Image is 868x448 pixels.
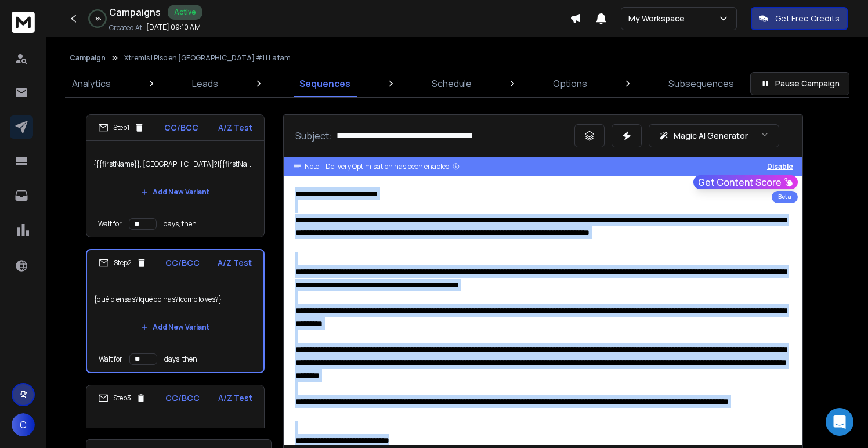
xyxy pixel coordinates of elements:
button: Add New Variant [132,316,219,339]
p: {qué piensas?|qué opinas?|cómo lo ves?} [94,283,256,316]
p: Leads [192,77,218,91]
button: Pause Campaign [750,72,849,95]
a: Subsequences [661,70,741,97]
p: days, then [164,219,197,229]
div: Delivery Optimisation has been enabled [325,162,460,171]
p: days, then [164,355,197,364]
p: A/Z Test [218,122,252,133]
a: Sequences [292,70,357,97]
p: {{{firstName}}, [GEOGRAPHIC_DATA]?|{{firstName}} - [GEOGRAPHIC_DATA]} [93,148,257,180]
button: C [12,413,35,436]
p: Subject: [295,129,332,143]
p: CC/BCC [164,122,198,133]
p: Wait for [98,219,122,229]
p: CC/BCC [165,257,200,269]
li: Step1CC/BCCA/Z Test{{{firstName}}, [GEOGRAPHIC_DATA]?|{{firstName}} - [GEOGRAPHIC_DATA]}Add New V... [86,114,265,237]
p: 0 % [95,15,101,22]
li: Step2CC/BCCA/Z Test{qué piensas?|qué opinas?|cómo lo ves?}Add New VariantWait fordays, then [86,249,265,373]
a: Leads [185,70,225,97]
p: Subsequences [668,77,734,91]
h1: Campaigns [109,5,161,19]
button: Disable [767,162,793,171]
p: Wait for [99,355,122,364]
a: Schedule [425,70,479,97]
p: My Workspace [628,13,689,24]
p: CC/BCC [165,392,200,404]
p: A/Z Test [218,257,252,269]
button: Get Free Credits [751,7,848,30]
p: Analytics [72,77,111,91]
div: Open Intercom Messenger [826,408,853,436]
p: [DATE] 09:10 AM [146,23,201,32]
a: Analytics [65,70,118,97]
a: Options [546,70,594,97]
p: Options [553,77,587,91]
p: Schedule [432,77,472,91]
p: Created At: [109,23,144,32]
p: Magic AI Generator [674,130,748,142]
span: Note: [305,162,321,171]
p: Get Free Credits [775,13,840,24]
div: Step 2 [99,258,147,268]
button: Campaign [70,53,106,63]
p: A/Z Test [218,392,252,404]
p: Xtremis | Piso en [GEOGRAPHIC_DATA] #1 | Latam [124,53,291,63]
p: Sequences [299,77,350,91]
div: Step 1 [98,122,144,133]
button: Magic AI Generator [649,124,779,147]
div: Beta [772,191,798,203]
button: Get Content Score [693,175,798,189]
div: Active [168,5,202,20]
button: Add New Variant [132,180,219,204]
div: Step 3 [98,393,146,403]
